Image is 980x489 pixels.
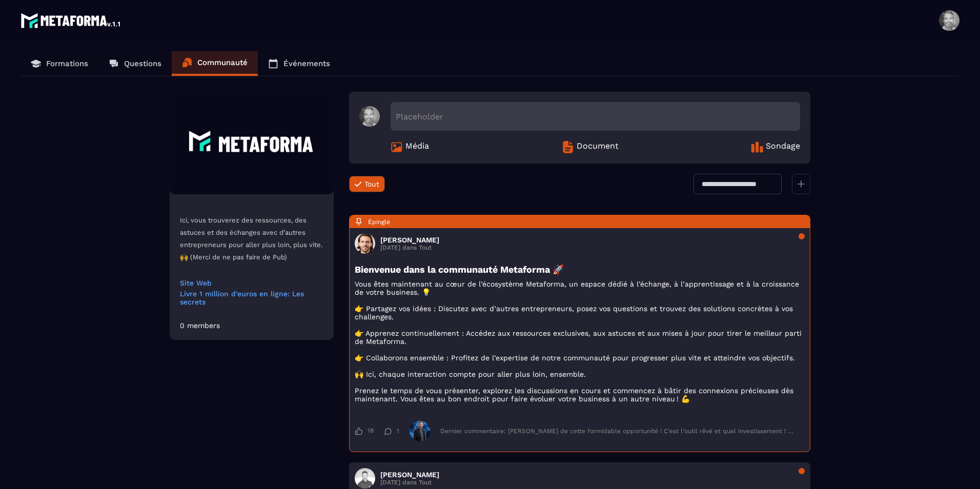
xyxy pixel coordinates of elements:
[180,290,323,306] a: Livre 1 million d'euros en ligne: Les secrets
[98,51,172,76] a: Questions
[405,141,429,153] span: Média
[21,51,98,76] a: Formations
[391,102,800,131] div: Placeholder
[170,92,334,194] img: Community background
[180,279,323,287] a: Site Web
[440,427,794,435] div: Dernier commentaire: [PERSON_NAME] de cette formidable opportunité ! C'est l'outil rêvé et quel i...
[21,10,122,31] img: logo
[380,244,439,251] p: [DATE] dans Tout
[355,280,805,403] p: Vous êtes maintenant au cœur de l’écosystème Metaforma, un espace dédié à l’échange, à l’apprenti...
[380,479,439,486] p: [DATE] dans Tout
[355,264,805,275] h3: Bienvenue dans la communauté Metaforma 🚀
[283,59,330,68] p: Événements
[172,51,258,76] a: Communauté
[577,141,619,153] span: Document
[766,141,800,153] span: Sondage
[197,58,248,67] p: Communauté
[367,427,374,435] span: 18
[180,214,323,263] p: Ici, vous trouverez des ressources, des astuces et des échanges avec d’autres entrepreneurs pour ...
[380,236,439,244] h3: [PERSON_NAME]
[364,180,379,188] span: Tout
[46,59,88,68] p: Formations
[180,321,220,330] div: 0 members
[124,59,161,68] p: Questions
[380,471,439,479] h3: [PERSON_NAME]
[258,51,340,76] a: Événements
[368,218,390,226] span: Épinglé
[397,427,399,435] span: 1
